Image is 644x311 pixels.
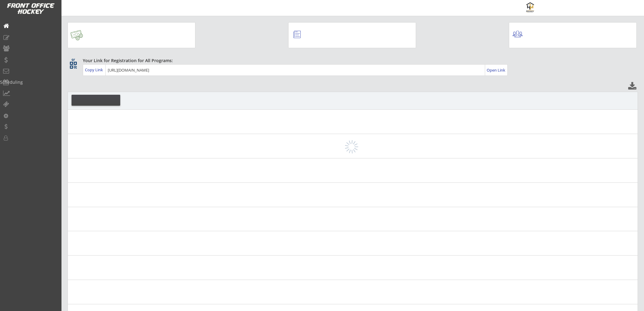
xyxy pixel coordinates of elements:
[69,61,78,70] button: qr_code
[69,58,77,62] div: qr
[487,68,506,73] div: Open Link
[487,66,506,74] a: Open Link
[83,58,619,64] div: Your Link for Registration for All Programs:
[85,67,104,72] div: Copy Link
